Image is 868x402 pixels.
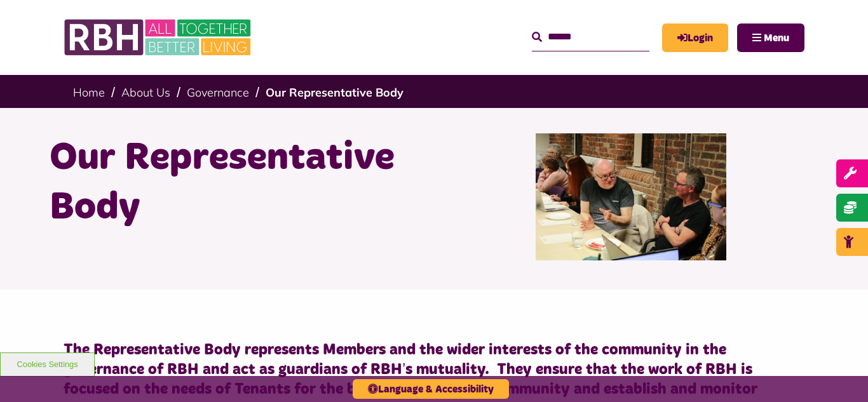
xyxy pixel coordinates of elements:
button: Language & Accessibility [353,379,509,399]
span: Menu [764,33,789,43]
h1: Our Representative Body [50,133,424,232]
a: Home [73,85,105,100]
a: Governance [187,85,249,100]
button: Navigation [737,23,804,52]
img: Rep Body [536,133,726,260]
img: RBH [64,13,254,62]
iframe: Netcall Web Assistant for live chat [811,345,868,402]
a: Our Representative Body [266,85,403,100]
a: About Us [121,85,170,100]
a: MyRBH [662,23,728,52]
